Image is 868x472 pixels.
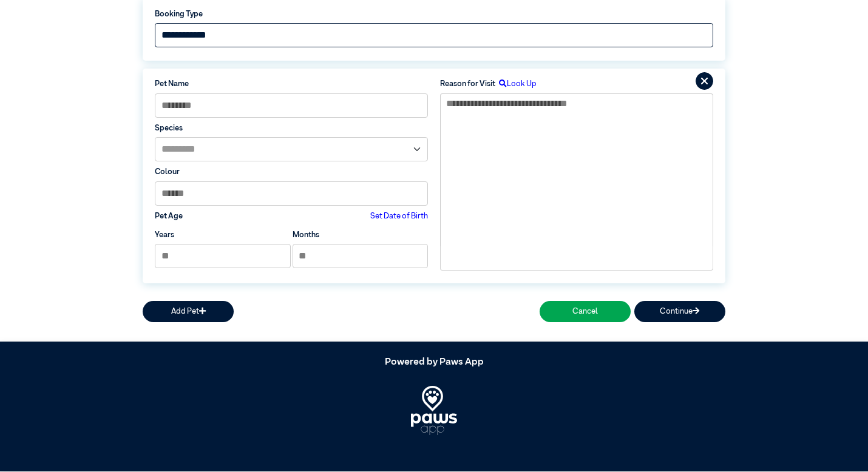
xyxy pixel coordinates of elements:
label: Set Date of Birth [370,211,428,222]
label: Booking Type [155,8,713,20]
img: PawsApp [411,386,458,435]
label: Pet Name [155,78,428,90]
label: Reason for Visit [440,78,495,90]
label: Pet Age [155,211,183,222]
label: Species [155,123,428,134]
label: Months [293,229,319,241]
button: Continue [634,301,725,322]
label: Look Up [495,78,537,90]
h5: Powered by Paws App [143,357,725,369]
button: Add Pet [143,301,234,322]
label: Colour [155,166,428,178]
button: Cancel [540,301,631,322]
label: Years [155,229,174,241]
